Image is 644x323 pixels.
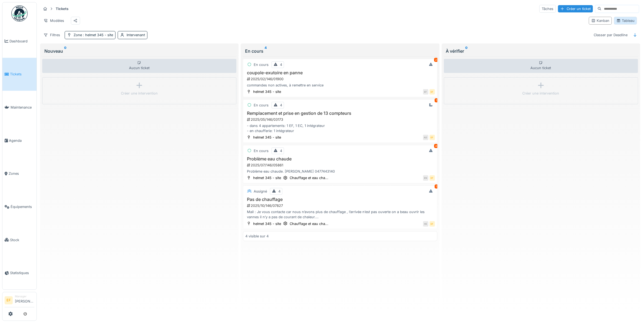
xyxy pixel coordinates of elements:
[245,197,435,202] h3: Pas de chauffage
[434,58,438,62] div: 2
[11,5,28,22] img: Badge_color-CXgf-gQk.svg
[245,234,269,239] div: 4 visible sur 4
[42,59,236,73] div: Aucun ticket
[2,124,37,157] a: Agenda
[558,5,593,12] div: Créer un ticket
[9,138,34,143] span: Agenda
[539,5,556,13] div: Tâches
[246,203,435,208] div: 2025/10/146/07827
[254,103,269,108] div: En cours
[444,59,638,73] div: Aucun ticket
[430,135,435,140] div: EF
[253,175,281,180] div: helmet 345 - site
[41,17,67,25] div: Modèles
[423,135,428,140] div: AD
[423,221,428,227] div: HE
[15,294,34,306] li: [PERSON_NAME]
[11,204,34,209] span: Équipements
[280,103,282,108] div: 4
[9,39,34,44] span: Dashboard
[2,190,37,223] a: Équipements
[121,91,158,96] div: Créer une intervention
[246,117,435,122] div: 2025/05/146/03173
[280,148,282,153] div: 4
[290,221,328,226] div: Chauffage et eau cha...
[253,135,281,140] div: helmet 345 - site
[82,33,113,37] span: : helmet 345 - site
[280,62,282,67] div: 4
[44,48,234,54] div: Nouveau
[254,189,267,194] div: Assigné
[246,76,435,82] div: 2025/02/146/01900
[446,48,636,54] div: À vérifier
[2,91,37,124] a: Maintenance
[10,237,34,243] span: Stock
[246,163,435,168] div: 2025/07/146/05861
[41,31,62,39] div: Filtres
[591,31,630,39] div: Classer par Deadline
[423,89,428,95] div: EF
[10,270,34,275] span: Statistiques
[290,175,328,180] div: Chauffage et eau cha...
[434,144,438,148] div: 4
[435,184,438,189] div: 1
[265,48,267,54] sup: 4
[2,58,37,91] a: Tickets
[5,296,13,304] li: EF
[127,32,145,38] div: Intervenant
[430,221,435,227] div: EF
[64,48,67,54] sup: 0
[15,294,34,298] div: Manager
[2,223,37,257] a: Stock
[9,171,34,176] span: Zones
[2,157,37,190] a: Zones
[253,89,281,94] div: helmet 345 - site
[616,18,635,23] div: Tableau
[430,89,435,95] div: EF
[435,98,438,102] div: 1
[5,294,34,307] a: EF Manager[PERSON_NAME]
[54,6,71,11] strong: Tickets
[245,111,435,116] h3: Remplacement et prise en gestion de 13 compteurs
[74,32,113,38] div: Zone
[245,209,435,220] div: Mail : Je vous contacte car nous n’avons plus de chauffage , l’arrivée n’est pas ouverte on a bea...
[245,169,435,174] div: Problème eau chaude. [PERSON_NAME] 0477443140
[278,189,280,194] div: 4
[423,175,428,181] div: EN
[2,257,37,290] a: Statistiques
[430,175,435,181] div: EF
[2,25,37,58] a: Dashboard
[523,91,559,96] div: Créer une intervention
[465,48,468,54] sup: 0
[591,18,609,23] div: Kanban
[245,83,435,88] div: commandes non actives, à remettre en service
[11,105,34,110] span: Maintenance
[245,123,435,133] div: - dans 4 appartements: 1 EF, 1 EC, 1 intégrateur - en chaufferie: 1 intégrateur
[254,148,269,153] div: En cours
[10,72,34,77] span: Tickets
[245,156,435,161] h3: Problème eau chaude
[253,221,281,226] div: helmet 345 - site
[245,70,435,75] h3: coupole-exutoire en panne
[245,48,435,54] div: En cours
[254,62,269,67] div: En cours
